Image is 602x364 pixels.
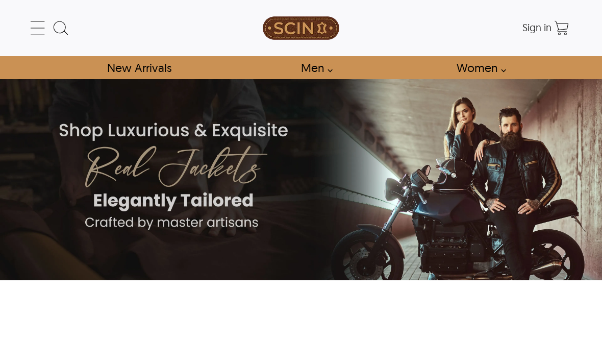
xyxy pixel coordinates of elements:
[551,18,572,38] a: Shopping Cart
[522,21,551,34] span: Sign in
[211,5,391,51] a: SCIN
[289,56,338,79] a: shop men's leather jackets
[95,56,183,79] a: Shop New Arrivals
[263,5,339,51] img: SCIN
[522,25,551,33] a: Sign in
[445,56,512,79] a: Shop Women Leather Jackets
